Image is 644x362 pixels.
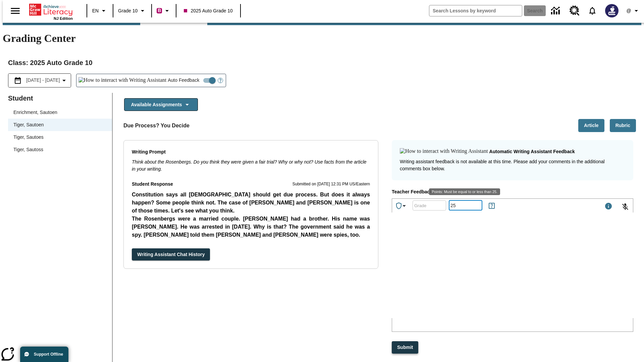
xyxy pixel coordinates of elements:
div: Enrichment, Sautoen [13,109,57,116]
div: Tiger, Sautoss [8,143,112,156]
span: @ [626,7,631,14]
p: Thank you for submitting your answer. Here are things that are working and some suggestions for i... [3,5,98,23]
input: Grade: Letters, numbers, %, + and - are allowed. [413,196,446,214]
p: Student Response [132,181,173,188]
p: The Rosenbergs were a married couple. [PERSON_NAME] had a brother. His name was [PERSON_NAME]. He... [132,215,370,239]
button: Available Assignments [124,98,198,111]
div: Home [29,2,73,20]
div: Tiger, Sautoen [13,121,44,128]
p: Unclear and Off-Topic [3,29,98,35]
p: Automatic writing assistant feedback [489,148,575,156]
button: Support Offline [20,347,68,362]
p: Teacher Feedback [392,188,633,196]
button: Writing Assistant Chat History [132,248,210,261]
p: Due Process? You Decide [123,122,190,130]
div: Tiger, Sautoes [8,131,112,143]
button: Click to activate and allow voice recognition [617,199,633,215]
p: [PERSON_NAME] and [PERSON_NAME] were arrested. They were put on tri [132,239,370,247]
p: Writing assistant feedback is not available at this time. Please add your comments in the additio... [400,158,625,172]
span: Support Offline [34,352,63,357]
button: Submit [392,341,418,354]
div: Points: Must be equal to or less than 25. [449,200,482,210]
p: Submitted on [DATE] 12:31 PM US/Eastern [292,181,370,188]
a: Notifications [584,2,601,19]
div: Maximum 1000 characters Press Escape to exit toolbar and use left and right arrow keys to access ... [604,202,612,212]
div: Tiger, Sautoen [8,119,112,131]
a: Resource Center, Will open in new tab [566,2,584,20]
span: Auto Feedback [168,77,199,84]
button: Rubric, Will open in new tab [610,119,636,132]
svg: Collapse Date Range Filter [60,76,68,84]
span: B [158,6,161,15]
button: Open Help for Writing Assistant [215,74,226,87]
button: Select a new avatar [601,2,623,19]
span: Grade 10 [118,7,138,14]
p: Student Response [132,191,370,240]
button: Rules for Earning Points and Achievements, Will open in new tab [485,199,498,213]
h1: Grading Center [3,32,641,45]
div: Points: Must be equal to or less than 25. [429,188,500,195]
button: Select the date range menu item [11,76,68,84]
a: Data Center [547,2,566,20]
span: [DATE] - [DATE] [26,77,60,84]
span: NJ Edition [54,16,73,20]
p: Writing Prompt [132,148,370,156]
span: 2025 Auto Grade 10 [184,7,232,14]
img: How to interact with Writing Assistant [78,77,167,84]
body: Type your response here. [3,5,98,160]
button: Achievements [392,199,411,213]
input: search field [429,5,522,16]
div: Tiger, Sautoes [13,134,44,141]
div: Think about the Rosenbergs. Do you think they were given a fair trial? Why or why not? Use facts ... [132,159,370,173]
p: Student [8,93,112,104]
div: Tiger, Sautoss [13,146,43,153]
span: EN [92,7,99,14]
button: Language: EN, Select a language [89,5,111,17]
button: Article, Will open in new tab [578,119,604,132]
img: Avatar [605,4,619,17]
p: While your response is not relevant to the question, it's vital to focus on the topic at hand. Pl... [3,40,98,70]
h2: Class : 2025 Auto Grade 10 [8,57,636,68]
img: How to interact with Writing Assistant [400,148,488,155]
p: Constitution says all [DEMOGRAPHIC_DATA] should get due process. But does it always happen? Some ... [132,191,370,215]
a: Home [29,3,73,16]
input: Points: Must be equal to or less than 25. [449,196,482,214]
div: Grade: Letters, numbers, %, + and - are allowed. [413,200,446,210]
button: Boost Class color is violet red. Change class color [154,5,174,17]
div: Enrichment, Sautoen [8,106,112,119]
button: Grade: Grade 10, Select a grade [115,5,149,17]
button: Open side menu [5,1,25,21]
button: Profile/Settings [623,5,644,17]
